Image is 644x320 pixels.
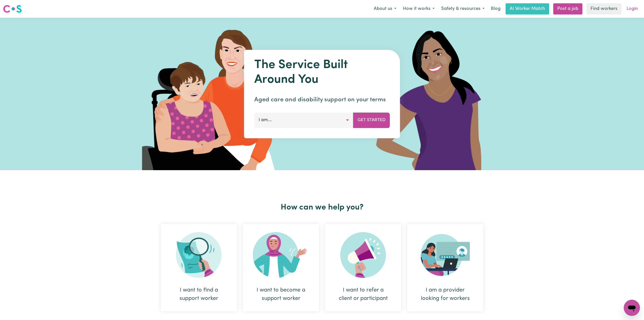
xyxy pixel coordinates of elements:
[3,4,22,13] img: Careseekers logo
[173,286,225,303] div: I want to find a support worker
[421,232,470,278] img: Provider
[553,3,582,14] a: Post a job
[407,224,483,311] div: I am a provider looking for workers
[243,224,319,311] div: I want to become a support worker
[161,224,237,311] div: I want to find a support worker
[586,3,621,14] a: Find workers
[400,4,438,14] button: How it works
[438,4,488,14] button: Safety & resources
[370,4,400,14] button: About us
[254,95,390,104] p: Aged care and disability support on your terms
[419,286,471,303] div: I am a provider looking for workers
[176,232,222,278] img: Search
[340,232,386,278] img: Refer
[623,3,641,14] a: Login
[158,203,486,212] h2: How can we help you?
[353,113,390,128] button: Get Started
[488,3,504,14] a: Blog
[506,3,549,14] a: AI Worker Match
[253,232,309,278] img: Become Worker
[337,286,389,303] div: I want to refer a client or participant
[325,224,401,311] div: I want to refer a client or participant
[3,3,22,15] a: Careseekers logo
[254,113,353,128] button: I am...
[255,286,307,303] div: I want to become a support worker
[254,58,390,87] h1: The Service Built Around You
[624,300,640,316] iframe: Button to launch messaging window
